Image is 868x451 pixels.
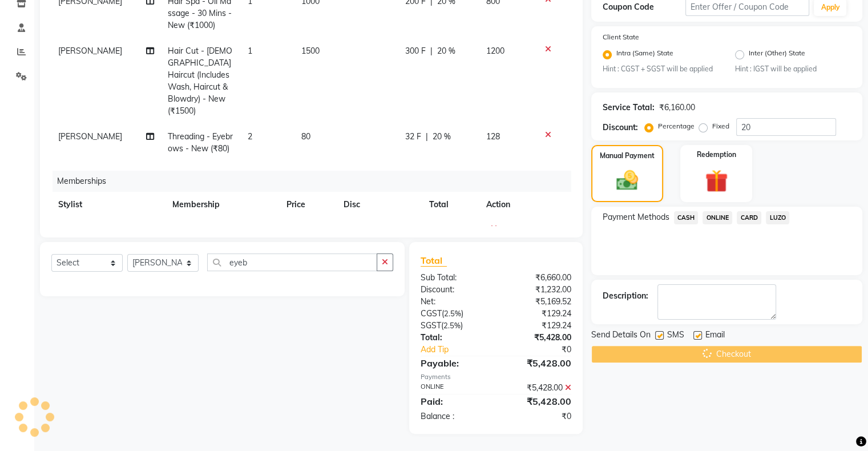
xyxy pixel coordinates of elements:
[600,151,655,161] label: Manual Payment
[658,121,695,131] label: Percentage
[301,131,310,142] span: 80
[486,46,504,56] span: 1200
[705,329,725,343] span: Email
[405,131,421,143] span: 32 F
[737,211,761,224] span: CARD
[412,394,496,408] div: Paid:
[444,309,461,318] span: 2.5%
[659,102,695,114] div: ₹6,160.00
[360,224,362,236] span: |
[207,253,377,271] input: Search
[58,225,122,235] span: [PERSON_NAME]
[280,192,337,218] th: Price
[429,225,443,235] span: 500
[603,64,718,74] small: Hint : CGST + SGST will be applied
[286,225,300,235] span: 500
[496,394,580,408] div: ₹5,428.00
[479,192,571,218] th: Action
[749,48,805,62] label: Inter (Other) State
[735,64,851,74] small: Hint : IGST will be applied
[703,211,732,224] span: ONLINE
[603,32,639,42] label: Client State
[248,46,252,56] span: 1
[667,329,684,343] span: SMS
[603,290,648,302] div: Description:
[412,344,510,356] a: Add Tip
[165,192,280,218] th: Membership
[421,320,441,331] span: SGST
[53,171,580,192] div: Memberships
[496,410,580,422] div: ₹0
[430,45,433,57] span: |
[422,192,479,218] th: Total
[412,308,496,320] div: ( )
[496,284,580,296] div: ₹1,232.00
[412,382,496,394] div: ONLINE
[172,225,217,235] span: Membership
[337,192,422,218] th: Disc
[496,356,580,370] div: ₹5,428.00
[58,46,122,56] span: [PERSON_NAME]
[248,131,252,142] span: 2
[344,224,355,236] span: 0 F
[603,102,655,114] div: Service Total:
[412,356,496,370] div: Payable:
[698,167,735,195] img: _gift.svg
[301,46,320,56] span: 1500
[412,332,496,344] div: Total:
[496,332,580,344] div: ₹5,428.00
[591,329,651,343] span: Send Details On
[58,131,122,142] span: [PERSON_NAME]
[697,150,736,160] label: Redemption
[433,131,451,143] span: 20 %
[168,46,232,116] span: Hair Cut - [DEMOGRAPHIC_DATA] Haircut (Includes Wash, Haircut & Blowdry) - New (₹1500)
[496,308,580,320] div: ₹129.24
[412,320,496,332] div: ( )
[421,308,442,319] span: CGST
[426,131,428,143] span: |
[405,45,426,57] span: 300 F
[412,410,496,422] div: Balance :
[766,211,789,224] span: LUZO
[421,255,447,267] span: Total
[51,192,165,218] th: Stylist
[603,122,638,134] div: Discount:
[421,372,571,382] div: Payments
[443,321,461,330] span: 2.5%
[496,382,580,394] div: ₹5,428.00
[712,121,729,131] label: Fixed
[609,168,645,193] img: _cash.svg
[366,224,380,236] span: 0 %
[496,296,580,308] div: ₹5,169.52
[437,45,455,57] span: 20 %
[496,272,580,284] div: ₹6,660.00
[496,320,580,332] div: ₹129.24
[412,284,496,296] div: Discount:
[510,344,579,356] div: ₹0
[486,131,500,142] span: 128
[674,211,699,224] span: CASH
[603,1,685,13] div: Coupon Code
[412,296,496,308] div: Net:
[603,211,669,223] span: Payment Methods
[168,131,233,154] span: Threading - Eyebrows - New (₹80)
[412,272,496,284] div: Sub Total:
[616,48,673,62] label: Intra (Same) State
